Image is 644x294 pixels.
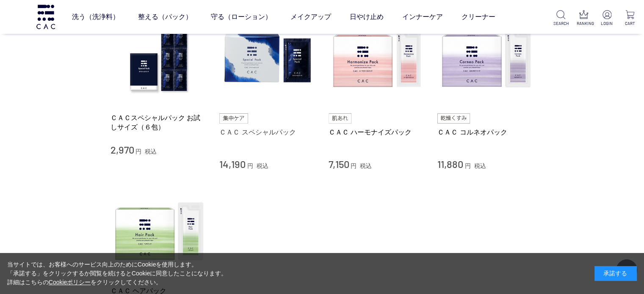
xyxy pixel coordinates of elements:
[329,11,425,107] img: ＣＡＣ ハーモナイズパック
[219,158,246,170] span: 14,190
[553,20,568,27] p: SEARCH
[577,10,591,27] a: RANKING
[111,184,207,280] img: ＣＡＣ ヘアパック
[138,5,192,29] a: 整える（パック）
[437,11,534,107] img: ＣＡＣ コルネオパック
[622,10,637,27] a: CART
[49,279,91,286] a: Cookieポリシー
[135,148,141,155] span: 円
[600,10,614,27] a: LOGIN
[7,260,227,287] div: 当サイトでは、お客様へのサービス向上のためにCookieを使用します。 「承諾する」をクリックするか閲覧を続けるとCookieに同意したことになります。 詳細はこちらの をクリックしてください。
[437,128,534,137] a: ＣＡＣ コルネオパック
[219,11,316,107] img: ＣＡＣ スペシャルパック
[211,5,272,29] a: 守る（ローション）
[360,162,372,169] span: 税込
[145,148,157,155] span: 税込
[462,5,495,29] a: クリーナー
[290,5,331,29] a: メイクアップ
[594,266,637,281] div: 承諾する
[329,113,351,124] img: 肌あれ
[329,128,425,137] a: ＣＡＣ ハーモナイズパック
[35,5,56,29] img: logo
[402,5,443,29] a: インナーケア
[577,20,591,27] p: RANKING
[219,113,248,124] img: 集中ケア
[111,11,207,107] img: ＣＡＣスペシャルパック お試しサイズ（６包）
[600,20,614,27] p: LOGIN
[247,162,253,169] span: 円
[351,162,357,169] span: 円
[329,158,349,170] span: 7,150
[111,143,134,156] span: 2,970
[437,113,470,124] img: 乾燥くすみ
[622,20,637,27] p: CART
[465,162,471,169] span: 円
[72,5,119,29] a: 洗う（洗浄料）
[257,162,268,169] span: 税込
[219,128,316,137] a: ＣＡＣ スペシャルパック
[553,10,568,27] a: SEARCH
[350,5,384,29] a: 日やけ止め
[111,113,207,132] a: ＣＡＣスペシャルパック お試しサイズ（６包）
[437,158,463,170] span: 11,880
[474,162,486,169] span: 税込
